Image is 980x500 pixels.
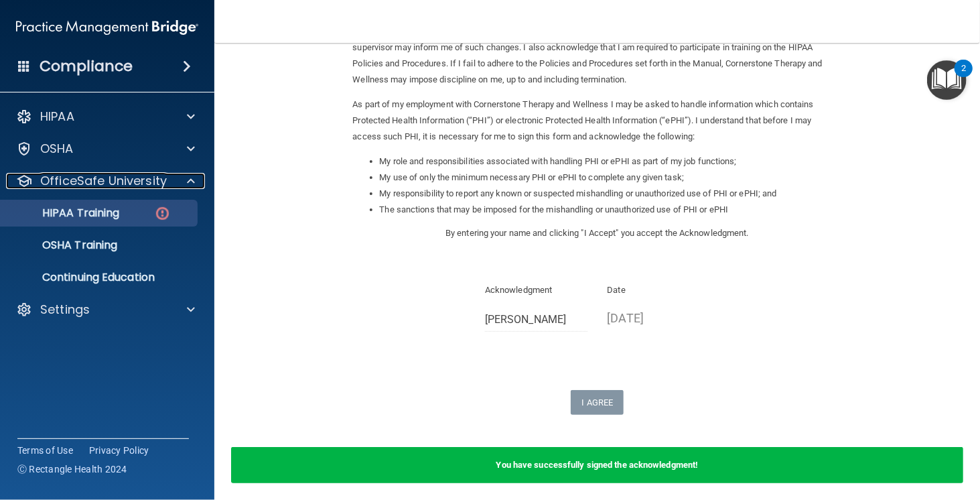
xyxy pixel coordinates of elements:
a: OSHA [16,141,195,157]
a: Settings [16,302,195,318]
li: My role and responsibilities associated with handling PHI or ePHI as part of my job functions; [380,153,842,170]
button: I Agree [571,390,624,415]
p: Acknowledgment [485,282,587,298]
a: Terms of Use [17,444,73,457]
p: OfficeSafe University [40,173,167,189]
h4: Compliance [40,57,133,76]
p: OSHA Training [9,239,117,252]
div: 2 [961,68,966,86]
img: danger-circle.6113f641.png [154,205,171,222]
a: Privacy Policy [89,444,149,457]
p: Settings [40,302,90,318]
input: Full Name [485,307,587,332]
li: The sanctions that may be imposed for the mishandling or unauthorized use of PHI or ePHI [380,202,842,218]
p: Date [608,282,710,298]
a: OfficeSafe University [16,173,195,189]
button: Open Resource Center, 2 new notifications [927,60,967,100]
p: Continuing Education [9,271,192,284]
p: As part of my employment with Cornerstone Therapy and Wellness I may be asked to handle informati... [353,97,842,145]
span: Ⓒ Rectangle Health 2024 [17,462,127,476]
p: HIPAA [40,109,74,125]
p: OSHA [40,141,74,157]
img: PMB logo [16,14,198,41]
p: HIPAA Training [9,206,119,220]
a: HIPAA [16,109,195,125]
li: My use of only the minimum necessary PHI or ePHI to complete any given task; [380,170,842,186]
li: My responsibility to report any known or suspected mishandling or unauthorized use of PHI or ePHI... [380,186,842,202]
p: [DATE] [608,307,710,329]
b: You have successfully signed the acknowledgment! [496,460,699,470]
p: By entering your name and clicking "I Accept" you accept the Acknowledgment. [353,225,842,241]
